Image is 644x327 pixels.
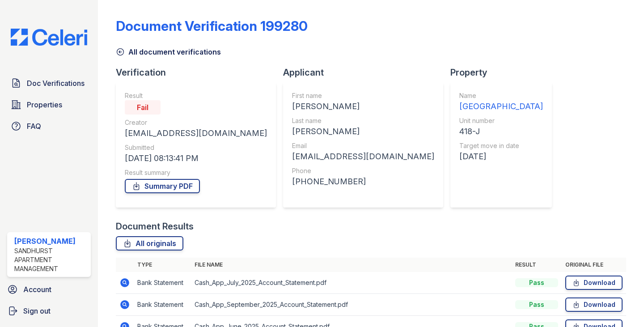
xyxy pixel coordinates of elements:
[116,18,308,34] div: Document Verification 199280
[23,306,51,316] span: Sign out
[4,302,94,320] a: Sign out
[27,121,41,132] span: FAQ
[292,141,434,150] div: Email
[27,78,85,89] span: Doc Verifications
[459,150,543,163] div: [DATE]
[116,236,183,251] a: All originals
[116,47,221,57] a: All document verifications
[565,276,623,290] a: Download
[292,150,434,163] div: [EMAIL_ADDRESS][DOMAIN_NAME]
[7,117,91,135] a: FAQ
[459,141,543,150] div: Target move in date
[512,258,562,272] th: Result
[116,220,194,233] div: Document Results
[125,168,267,177] div: Result summary
[134,272,191,294] td: Bank Statement
[125,179,200,193] a: Summary PDF
[292,166,434,175] div: Phone
[292,100,434,113] div: [PERSON_NAME]
[4,280,94,298] a: Account
[125,118,267,127] div: Creator
[562,258,626,272] th: Original file
[565,297,623,312] a: Download
[292,125,434,138] div: [PERSON_NAME]
[14,236,87,246] div: [PERSON_NAME]
[450,66,559,79] div: Property
[27,99,62,110] span: Properties
[459,100,543,113] div: [GEOGRAPHIC_DATA]
[14,246,87,273] div: Sandhurst Apartment Management
[125,91,267,100] div: Result
[459,116,543,125] div: Unit number
[515,300,558,309] div: Pass
[134,294,191,316] td: Bank Statement
[459,125,543,138] div: 418-J
[125,100,161,115] div: Fail
[23,284,51,295] span: Account
[191,294,512,316] td: Cash_App_September_2025_Account_Statement.pdf
[116,66,283,79] div: Verification
[4,29,94,46] img: CE_Logo_Blue-a8612792a0a2168367f1c8372b55b34899dd931a85d93a1a3d3e32e68fde9ad4.png
[292,175,434,188] div: [PHONE_NUMBER]
[283,66,450,79] div: Applicant
[292,91,434,100] div: First name
[134,258,191,272] th: Type
[292,116,434,125] div: Last name
[459,91,543,113] a: Name [GEOGRAPHIC_DATA]
[191,258,512,272] th: File name
[191,272,512,294] td: Cash_App_July_2025_Account_Statement.pdf
[125,127,267,140] div: [EMAIL_ADDRESS][DOMAIN_NAME]
[125,152,267,165] div: [DATE] 08:13:41 PM
[515,278,558,287] div: Pass
[125,143,267,152] div: Submitted
[7,96,91,114] a: Properties
[459,91,543,100] div: Name
[7,74,91,92] a: Doc Verifications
